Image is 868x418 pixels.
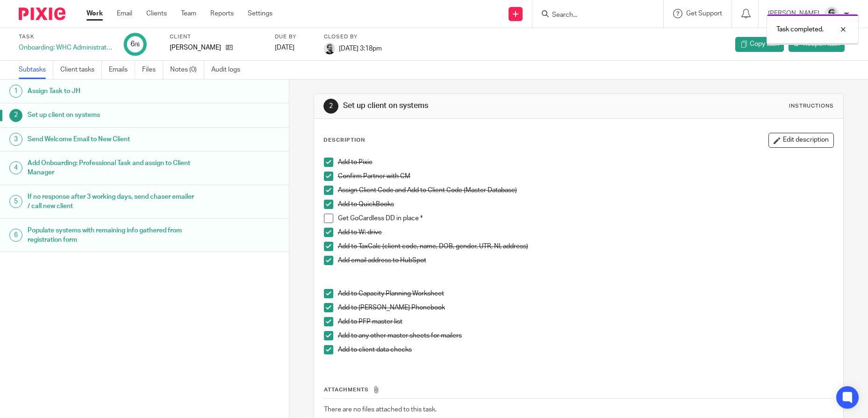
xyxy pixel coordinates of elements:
p: Get GoCardless DD in place * [338,214,834,223]
p: Add to client data checks [338,345,834,354]
a: Emails [109,61,135,79]
h1: Set up client on systems [28,108,196,122]
div: 3 [9,133,22,146]
h1: Add Onboarding: Professional Task and assign to Client Manager [28,156,196,180]
a: Settings [248,9,273,18]
div: 1 [9,85,22,98]
a: Team [181,9,196,18]
div: 4 [9,161,22,174]
h1: If no response after 3 working days, send chaser emailer / call new client [28,190,196,214]
div: 2 [9,109,22,122]
button: Edit description [768,133,834,148]
div: [DATE] [275,43,312,52]
p: Add to TaxCalc (client code, name, DOB, gender, UTR, NI, address) [338,242,834,251]
p: Assign Client Code and Add to Client Code (Master Database) [338,186,834,195]
a: Reports [210,9,234,18]
a: Work [86,9,103,18]
a: Subtasks [19,61,53,79]
a: Clients [146,9,167,18]
h1: Set up client on systems [343,101,598,111]
p: Add to any other master sheets for mailers [338,331,834,340]
span: There are no files attached to this task. [324,406,437,413]
p: Add to PFP master list [338,317,834,326]
div: 5 [9,195,22,208]
a: Email [117,9,132,18]
p: Add to [PERSON_NAME] Phonebook [338,303,834,312]
h1: Populate systems with remaining info gathered from registration form [28,223,196,247]
a: Files [142,61,163,79]
a: Client tasks [60,61,102,79]
img: Jack_2025.jpg [824,7,839,22]
small: /6 [135,42,140,47]
div: Instructions [789,102,834,110]
span: [DATE] 3:18pm [339,45,382,51]
a: Audit logs [211,61,247,79]
a: Notes (0) [170,61,204,79]
p: Description [323,137,365,144]
p: Add to W: drive [338,228,834,237]
label: Client [170,33,263,41]
h1: Assign Task to JH [28,84,196,98]
p: Add to Pixie [338,158,834,167]
label: Closed by [324,33,382,41]
div: 6 [9,229,22,242]
label: Task [19,33,112,41]
p: Task completed. [776,25,824,34]
p: Add to Capacity Planning Worksheet [338,289,834,298]
span: Attachments [324,387,369,392]
div: 2 [323,99,338,114]
p: Add to QuickBooks [338,200,834,209]
img: Jack_2025.jpg [324,43,335,54]
img: Pixie [19,7,65,20]
div: 6 [130,39,140,50]
label: Due by [275,33,312,41]
h1: Send Welcome Email to New Client [28,132,196,146]
p: Confirm Partner with CM [338,172,834,181]
p: [PERSON_NAME] [170,43,221,52]
p: Add email address to HubSpot [338,256,834,265]
div: Onboarding: WHC Administrative [19,43,112,52]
